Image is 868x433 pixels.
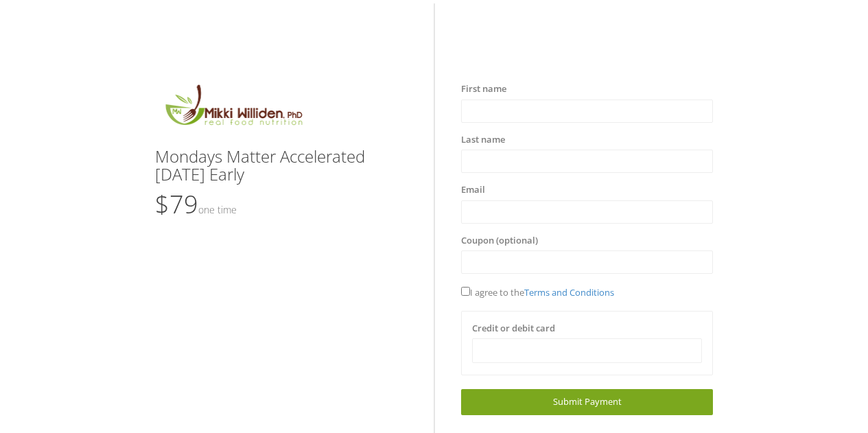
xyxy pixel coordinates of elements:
[461,133,505,147] label: Last name
[461,183,485,197] label: Email
[461,234,538,248] label: Coupon (optional)
[481,344,693,356] iframe: Secure card payment input frame
[155,148,407,184] h3: Mondays Matter Accelerated [DATE] Early
[198,203,237,216] small: One time
[155,82,312,134] img: MikkiLogoMain.png
[461,286,614,299] span: I agree to the
[461,389,713,414] a: Submit Payment
[553,395,622,408] span: Submit Payment
[155,187,237,221] span: $79
[524,286,614,299] a: Terms and Conditions
[472,322,555,336] label: Credit or debit card
[461,82,506,96] label: First name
